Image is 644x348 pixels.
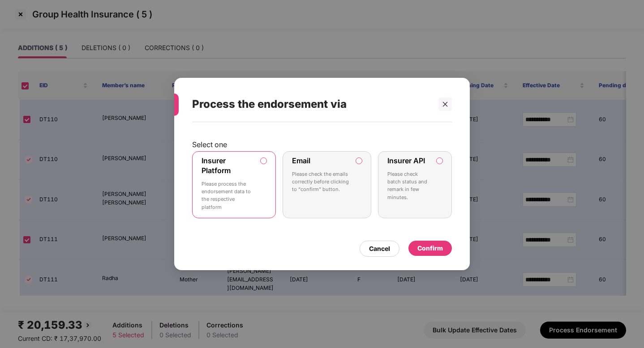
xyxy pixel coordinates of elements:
div: Process the endorsement via [192,87,430,122]
p: Select one [192,140,452,149]
label: Insurer API [387,156,425,165]
p: Please check batch status and remark in few minutes. [387,170,430,201]
label: Insurer Platform [202,156,231,175]
p: Please check the emails correctly before clicking to “confirm” button. [292,170,349,194]
div: Cancel [369,244,390,254]
div: Confirm [417,243,443,253]
input: EmailPlease check the emails correctly before clicking to “confirm” button. [356,158,362,164]
input: Insurer APIPlease check batch status and remark in few minutes. [437,158,442,164]
p: Please process the endorsement data to the respective platform [202,180,254,211]
input: Insurer PlatformPlease process the endorsement data to the respective platform [261,158,266,164]
label: Email [292,156,310,165]
span: close [442,101,448,107]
